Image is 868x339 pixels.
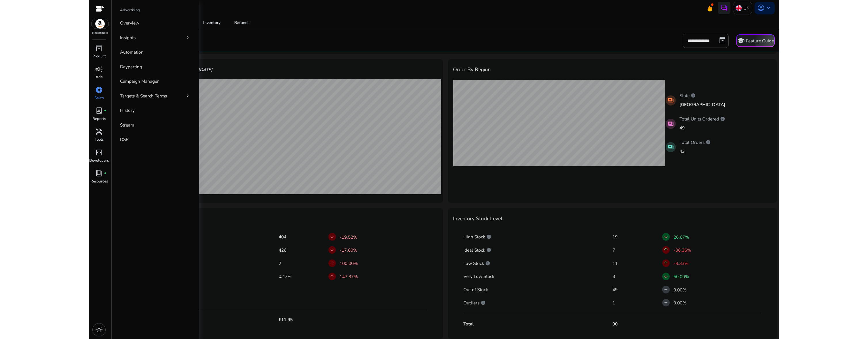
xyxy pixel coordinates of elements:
[95,326,103,334] span: light_mode
[453,216,502,222] h4: Inventory Stock Level
[663,274,669,279] span: arrow_downward
[673,260,688,267] p: -8.33%
[120,78,159,84] p: Campaign Manager
[340,247,357,253] p: -17.60%
[130,234,279,240] p: Total Orders
[92,116,106,122] p: Reports
[679,148,711,155] p: 43
[279,317,328,323] p: £11.95
[279,273,328,280] p: 0.47%
[463,273,612,280] p: Very Low Stock
[120,136,129,143] p: DSP
[92,54,106,59] p: Product
[119,216,438,222] h4: Refunds
[746,38,774,44] p: Feature Guide
[673,273,689,280] p: 50.00%
[95,86,103,94] span: donut_small
[95,44,103,52] span: inventory_2
[330,274,335,279] span: arrow_upward
[89,148,109,168] a: code_blocksDevelopers
[184,34,191,41] span: chevron_right
[612,321,662,327] p: 90
[120,63,142,70] p: Dayparting
[89,43,109,64] a: inventory_2Product
[89,127,109,147] a: handymanTools
[120,7,140,13] p: Advertising
[94,95,104,101] p: Sales
[765,4,772,12] span: keyboard_arrow_down
[95,65,103,73] span: campaign
[612,247,662,253] p: 7
[757,4,765,12] span: account_circle
[95,107,103,114] span: lab_profile
[463,300,612,306] p: Outliers
[612,260,662,267] p: 11
[234,21,250,25] div: Refunds
[666,142,676,152] mat-icon: payments
[453,67,491,73] h4: Order By Region
[663,234,669,240] span: arrow_downward
[612,234,662,240] p: 19
[612,287,662,293] p: 49
[95,149,103,156] span: code_blocks
[340,260,358,267] p: 100.00%
[89,106,109,127] a: lab_profilefiber_manual_recordReports
[481,300,486,306] span: info
[463,287,612,293] p: Out of Stock
[612,273,662,280] p: 3
[666,119,676,129] mat-icon: payments
[92,19,109,29] img: amazon.svg
[279,260,328,267] p: 2
[120,107,135,114] p: History
[463,234,612,240] p: High Stock
[663,300,669,305] span: remove
[486,248,492,253] span: info
[130,317,279,323] p: Revenue Lost
[612,300,662,306] p: 1
[120,20,139,26] p: Overview
[130,273,279,280] p: Refund %
[737,37,745,44] span: school
[92,31,108,35] p: Marketplace
[673,300,686,306] p: 0.00%
[203,21,220,25] div: Inventory
[330,247,335,253] span: arrow_downward
[178,67,212,73] span: [DATE] to [DATE]
[463,321,612,327] p: Total
[95,128,103,135] span: handyman
[706,140,711,145] span: info
[130,247,279,253] p: Units Ordered
[104,172,106,175] span: fiber_manual_record
[486,234,492,240] span: info
[720,116,725,122] span: info
[184,93,191,99] span: chevron_right
[736,5,742,11] img: uk.svg
[279,247,328,253] p: 426
[330,234,335,240] span: arrow_downward
[330,261,335,266] span: arrow_upward
[120,93,167,99] p: Targets & Search Terms
[663,261,669,266] span: arrow_upward
[340,273,358,280] p: 147.37%
[120,34,136,41] p: Insights
[130,260,279,267] p: Refunded Units
[679,139,711,146] p: Total Orders
[463,247,612,253] p: Ideal Stock
[95,137,104,143] p: Tools
[340,234,357,240] p: -19.52%
[679,92,725,99] p: State
[679,116,725,122] p: Total Units Ordered
[120,49,144,55] p: Automation
[743,3,749,13] p: UK
[95,169,103,177] span: book_4
[663,247,669,253] span: arrow_upward
[96,74,102,80] p: Ads
[463,260,612,267] p: Low Stock
[89,85,109,106] a: donut_smallSales
[120,122,134,128] p: Stream
[673,247,691,253] p: -36.36%
[666,95,676,106] mat-icon: payments
[673,287,686,293] p: 0.00%
[679,125,725,131] p: 49
[89,64,109,85] a: campaignAds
